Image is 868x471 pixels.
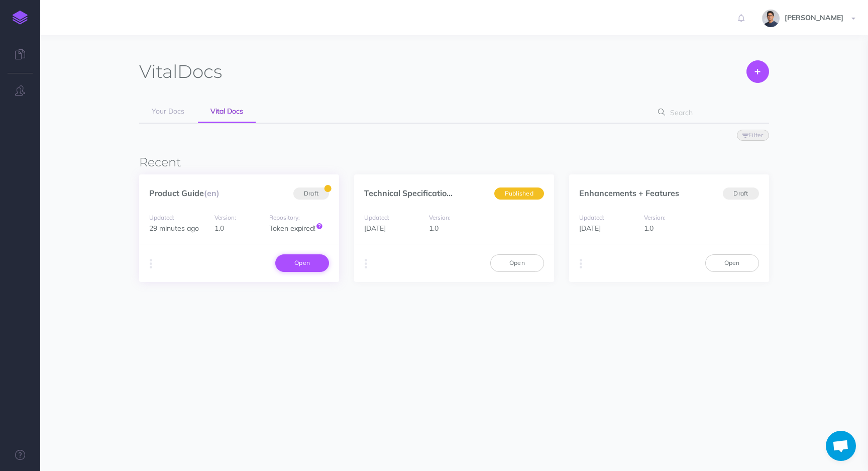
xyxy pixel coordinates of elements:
span: 29 minutes ago [149,224,199,233]
a: Product Guide(en) [149,188,220,198]
span: Vital Docs [210,107,243,116]
span: [DATE] [364,224,386,233]
span: 1.0 [214,224,224,233]
small: Version: [429,214,451,221]
button: Filter [737,130,769,141]
small: Updated: [364,214,389,221]
small: Version: [644,214,666,221]
small: Updated: [579,214,604,221]
a: Vital Docs [198,101,256,123]
span: 1.0 [644,224,654,233]
small: Version: [214,214,236,221]
h1: Docs [139,60,222,83]
span: [DATE] [579,224,601,233]
span: Token expired! [269,224,315,233]
a: Open [490,254,544,271]
img: logo-mark.svg [13,11,28,25]
a: Your Docs [139,101,197,123]
a: Open [705,254,759,271]
span: 1.0 [429,224,439,233]
small: Repository: [269,214,300,221]
span: [PERSON_NAME] [780,13,848,22]
a: Technical Specificatio... [364,188,453,198]
i: More actions [150,257,152,271]
span: (en) [204,188,220,198]
i: More actions [365,257,367,271]
i: More actions [580,257,582,271]
span: Vital [139,60,177,82]
a: Open chat [826,431,856,461]
a: Enhancements + Features [579,188,679,198]
a: Open [275,254,329,271]
h3: Recent [139,156,769,169]
input: Search [667,104,753,122]
img: 63ae21c08b25c5f694fd6c95048aab85.jpg [762,10,780,27]
small: Updated: [149,214,174,221]
span: Your Docs [152,107,184,116]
